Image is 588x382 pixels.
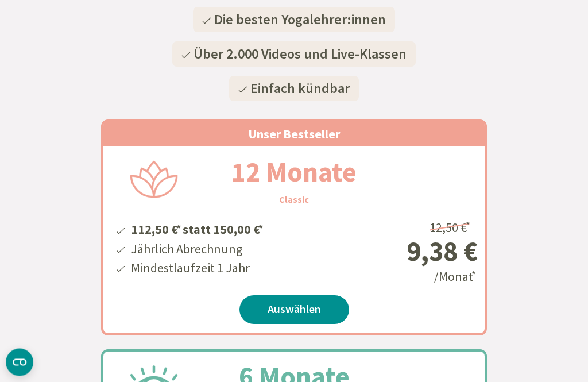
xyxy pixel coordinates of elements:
[340,238,478,265] div: 9,38 €
[129,218,265,240] li: 112,50 € statt 150,00 €
[6,349,33,376] button: CMP-Widget öffnen
[129,259,265,278] li: Mindestlaufzeit 1 Jahr
[248,126,340,142] span: Unser Bestseller
[194,45,407,63] span: Über 2.000 Videos und Live-Klassen
[239,296,349,325] a: Auswählen
[340,216,478,287] div: /Monat
[430,220,472,236] span: 12,50 €
[129,240,265,259] li: Jährlich Abrechnung
[250,80,350,98] span: Einfach kündbar
[214,11,386,29] span: Die besten Yogalehrer:innen
[279,193,309,207] h3: Classic
[204,152,384,193] h2: 12 Monate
